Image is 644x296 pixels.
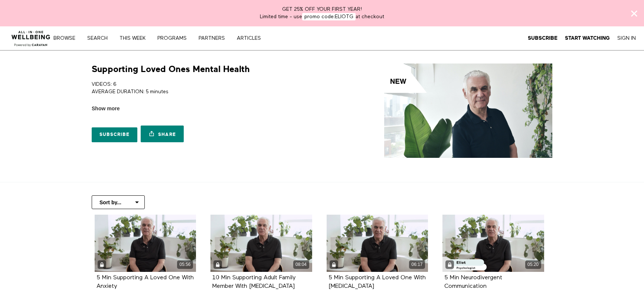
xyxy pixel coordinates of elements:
a: ARTICLES [234,36,269,41]
p: GET 25% OFF YOUR FIRST YEAR! [9,6,636,13]
a: 5 Min Neurodivergent Communication [444,275,502,289]
p: Limited time - use at checkout [9,13,636,20]
a: Browse [51,36,83,41]
a: 5 Min Supporting A Loved One With Anxiety [97,275,194,289]
nav: Primary [59,34,276,42]
a: Share [141,126,184,142]
img: CARAVAN [9,25,53,48]
strong: 10 Min Supporting Adult Family Member With ADHD [212,275,296,289]
a: 10 Min Supporting Adult Family Member With ADHD 08:04 [210,215,312,272]
strong: 5 Min Supporting A Loved One With Anxiety [97,275,194,289]
a: Subscribe [528,35,558,42]
a: PROGRAMS [155,36,194,41]
a: Search [85,36,115,41]
a: THIS WEEK [117,36,153,41]
div: 08:04 [293,260,309,269]
img: Supporting Loved Ones Mental Health [384,64,552,158]
div: 06:17 [409,260,425,269]
strong: 5 Min Supporting A Loved One With Depression [328,275,426,289]
a: 5 Min Supporting A Loved One With Anxiety 05:56 [95,215,196,272]
strong: Start Watching [565,35,610,41]
strong: Subscribe [528,35,558,41]
span: Show more [92,105,120,113]
h1: Supporting Loved Ones Mental Health [92,64,250,75]
a: 5 Min Supporting A Loved One With [MEDICAL_DATA] [328,275,426,289]
a: Sign In [617,35,636,42]
a: 10 Min Supporting Adult Family Member With [MEDICAL_DATA] [212,275,296,289]
div: Secondary [520,26,641,50]
a: PARTNERS [196,36,233,41]
div: 05:20 [525,260,541,269]
span: promo code: [302,13,356,20]
div: 05:56 [177,260,193,269]
strong: 5 Min Neurodivergent Communication [444,275,502,289]
a: Subscribe [92,127,137,142]
p: VIDEOS: 6 AVERAGE DURATION: 5 minutes [92,81,319,96]
a: 5 Min Supporting A Loved One With Depression 06:17 [327,215,428,272]
a: 5 Min Neurodivergent Communication 05:20 [442,215,544,272]
span: ELIOTG [335,14,353,19]
a: Start Watching [565,35,610,42]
